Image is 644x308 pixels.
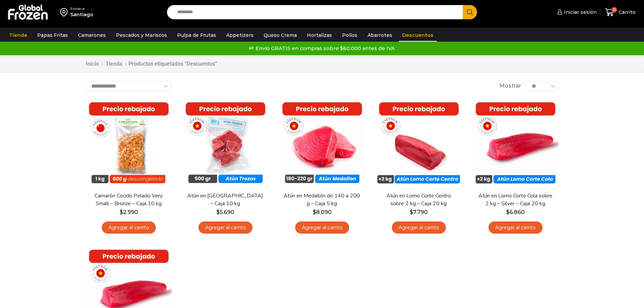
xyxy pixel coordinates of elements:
a: Appetizers [223,29,257,42]
a: Atún en Lomo Corte Centro sobre 2 kg – Caja 20 kg [380,192,457,208]
a: Agregar al carrito: “Atún en Trozos - Caja 10 kg” [198,221,253,234]
span: $ [506,209,509,215]
a: Pescados y Mariscos [113,29,170,42]
a: Descuentos [399,29,437,42]
span: 0 [612,7,617,13]
a: Papas Fritas [34,29,71,42]
a: Agregar al carrito: “Camarón Cocido Pelado Very Small - Bronze - Caja 10 kg” [102,221,156,234]
bdi: 7.790 [410,209,428,215]
span: $ [216,209,220,215]
h1: Productos etiquetados “Descuentos” [128,61,217,67]
img: address-field-icon.svg [60,6,70,18]
bdi: 5.690 [216,209,234,215]
span: $ [410,209,413,215]
span: Carrito [617,9,636,16]
a: Agregar al carrito: “Atún en Medallón de 140 a 200 g - Caja 5 kg” [295,221,349,234]
a: Atún en Lomo Corte Cola sobre 2 kg – Silver – Caja 20 kg [476,192,554,208]
span: $ [313,209,316,215]
nav: Breadcrumb [86,60,217,68]
div: Santiago [70,11,93,18]
a: Camarones [75,29,109,42]
a: Queso Crema [260,29,300,42]
a: Inicio [86,60,99,68]
a: Agregar al carrito: “Atún en Lomo Corte Centro sobre 2 kg - Caja 20 kg” [392,221,446,234]
a: Tienda [105,60,123,68]
select: Pedido de la tienda [86,81,172,91]
span: Mostrar [499,82,521,90]
bdi: 2.990 [120,209,138,215]
a: Camarón Cocido Pelado Very Small – Bronze – Caja 10 kg [90,192,167,208]
a: Tienda [6,29,30,42]
button: Search button [463,5,477,19]
a: Agregar al carrito: “Atún en Lomo Corte Cola sobre 2 kg - Silver - Caja 20 kg” [488,221,543,234]
a: Iniciar sesión [555,5,597,19]
a: Atún en [GEOGRAPHIC_DATA] – Caja 10 kg [186,192,264,208]
a: 0 Carrito [603,4,637,20]
div: Enviar a [70,6,93,11]
span: $ [120,209,123,215]
span: Iniciar sesión [562,9,597,16]
bdi: 8.090 [313,209,332,215]
a: Pulpa de Frutas [174,29,219,42]
bdi: 6.860 [506,209,525,215]
a: Pollos [339,29,361,42]
a: Abarrotes [364,29,396,42]
a: Hortalizas [304,29,335,42]
a: Atún en Medallón de 140 a 200 g – Caja 5 kg [283,192,361,208]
